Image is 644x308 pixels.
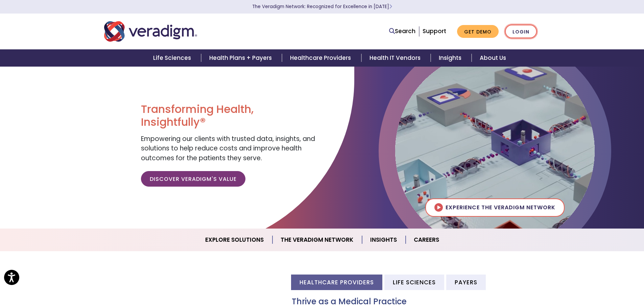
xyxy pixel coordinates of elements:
[457,25,499,38] a: Get Demo
[104,20,197,43] img: Veradigm logo
[361,49,431,67] a: Health IT Vendors
[291,275,382,290] li: Healthcare Providers
[252,3,392,10] a: The Veradigm Network: Recognized for Excellence in [DATE]Learn More
[505,25,537,39] a: Login
[423,27,446,35] a: Support
[406,231,447,248] a: Careers
[141,103,317,129] h1: Transforming Health, Insightfully®
[201,49,282,67] a: Health Plans + Payers
[292,297,540,307] h3: Thrive as a Medical Practice
[389,3,392,10] span: Learn More
[145,49,201,67] a: Life Sciences
[272,231,362,248] a: The Veradigm Network
[472,49,514,67] a: About Us
[362,231,406,248] a: Insights
[197,231,272,248] a: Explore Solutions
[141,171,245,187] a: Discover Veradigm's Value
[389,27,415,36] a: Search
[431,49,472,67] a: Insights
[384,275,444,290] li: Life Sciences
[282,49,361,67] a: Healthcare Providers
[446,275,486,290] li: Payers
[141,134,315,163] span: Empowering our clients with trusted data, insights, and solutions to help reduce costs and improv...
